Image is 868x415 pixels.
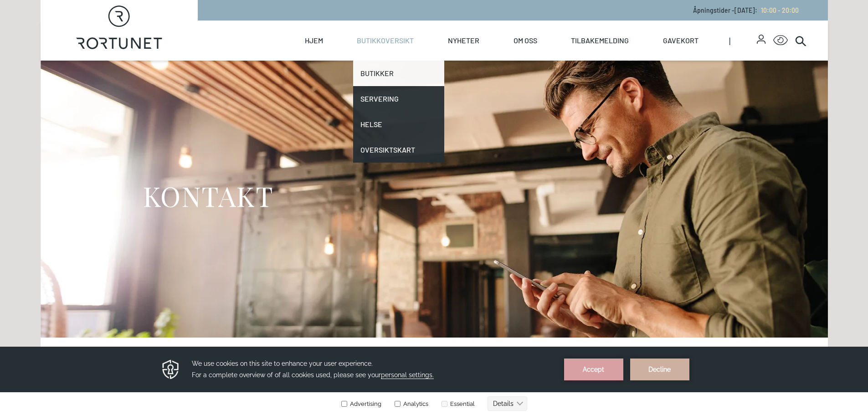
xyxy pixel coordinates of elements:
[41,338,828,372] h1: Kontakt
[693,5,799,15] p: Åpningstider - [DATE] :
[353,86,444,112] a: Servering
[393,54,428,61] label: Analytics
[341,54,381,61] label: Advertising
[773,33,788,48] button: Open Accessibility Menu
[493,53,514,61] text: Details
[564,12,623,34] button: Accept
[357,20,414,61] a: Butikkoversikt
[514,20,537,61] a: Om oss
[488,50,527,64] button: Details
[305,20,323,61] a: Hjem
[395,54,401,60] input: Analytics
[353,112,444,137] a: Helse
[442,54,447,60] input: Essential
[630,12,689,34] button: Decline
[381,25,434,32] span: personal settings.
[663,20,699,61] a: Gavekort
[192,11,553,34] h3: We use cookies on this site to enhance your user experience. For a complete overview of of all co...
[729,20,757,61] span: |
[353,137,444,163] a: Oversiktskart
[757,6,799,14] a: 10:00 - 20:00
[353,61,444,86] a: Butikker
[440,54,475,61] label: Essential
[341,54,347,60] input: Advertising
[571,20,629,61] a: Tilbakemelding
[448,20,479,61] a: Nyheter
[143,179,274,213] h1: KONTAKT
[761,6,799,14] span: 10:00 - 20:00
[161,12,180,34] img: Privacy reminder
